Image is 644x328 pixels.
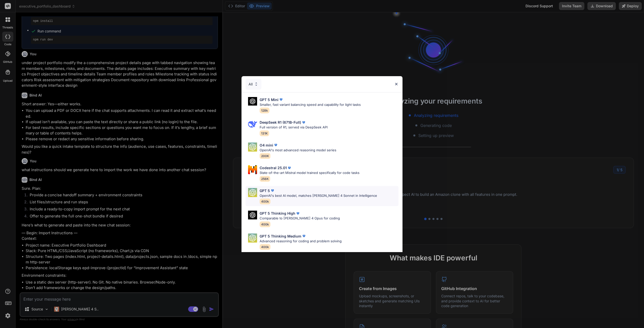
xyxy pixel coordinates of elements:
[246,79,261,90] div: All
[260,199,270,204] span: 400k
[248,165,257,174] img: Pick Models
[260,143,273,148] p: O4 mini
[260,97,278,102] p: GPT 5 Mini
[260,193,377,198] p: OpenAI's best AI model, matches [PERSON_NAME] 4 Sonnet in Intelligence
[260,102,361,107] p: Smaller, fast variant balancing speed and capability for light tasks
[260,211,295,216] p: GPT 5 Thinking High
[260,130,269,136] span: 131K
[260,233,301,239] p: GPT 5 Thinking Medium
[260,165,287,170] p: Codestral 25.01
[260,244,270,250] span: 400k
[273,143,278,148] img: premium
[260,153,270,159] span: 200K
[394,82,398,86] img: close
[278,97,284,102] img: premium
[260,125,328,130] p: Full version of R1, served via DeepSeek API
[248,120,257,129] img: Pick Models
[301,233,306,239] img: premium
[260,239,342,244] p: Advanced reasoning for coding and problem solving
[260,170,359,175] p: State-of-the-art Mistral model trained specifically for code tasks
[254,82,258,86] img: Pick Models
[248,188,257,197] img: Pick Models
[248,233,257,243] img: Pick Models
[260,148,336,153] p: OpenAI's most advanced reasoning model series
[260,108,269,113] span: 128k
[260,221,270,227] span: 400k
[260,216,340,221] p: Comparable to [PERSON_NAME] 4 Opus for coding
[248,211,257,219] img: Pick Models
[270,188,275,193] img: premium
[260,188,270,193] p: GPT 5
[248,143,257,152] img: Pick Models
[260,176,270,182] span: 256K
[248,97,257,106] img: Pick Models
[287,165,292,170] img: premium
[260,120,301,125] p: DeepSeek R1 (671B-Full)
[301,120,306,125] img: premium
[295,211,300,216] img: premium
